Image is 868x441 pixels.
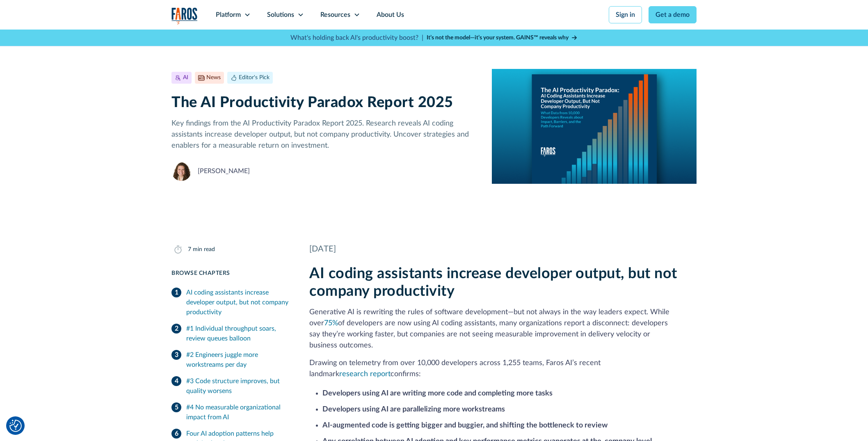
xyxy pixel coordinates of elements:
[188,245,191,254] div: 7
[290,33,423,43] p: What's holding back AI's productivity boost? |
[9,420,22,432] img: Revisit consent button
[206,73,221,82] div: News
[492,69,697,184] img: A report cover on a blue background. The cover reads:The AI Productivity Paradox: AI Coding Assis...
[171,269,290,278] div: Browse Chapters
[324,320,338,327] a: 75%
[309,358,697,380] p: Drawing on telemetry from over 10,000 developers across 1,255 teams, Faros AI’s recent landmark c...
[649,6,697,23] a: Get a demo
[320,10,350,20] div: Resources
[198,166,250,176] div: [PERSON_NAME]
[171,347,290,373] a: #2 Engineers juggle more workstreams per day
[171,118,479,151] p: Key findings from the AI Productivity Paradox Report 2025. Research reveals AI coding assistants ...
[322,390,553,397] strong: Developers using AI are writing more code and completing more tasks
[171,399,290,425] a: #4 No measurable organizational impact from AI
[183,73,188,82] div: AI
[9,420,22,432] button: Cookie Settings
[171,94,479,112] h1: The AI Productivity Paradox Report 2025
[171,373,290,399] a: #3 Code structure improves, but quality worsens
[171,7,198,24] a: home
[239,73,270,82] div: Editor's Pick
[171,7,198,24] img: Logo of the analytics and reporting company Faros.
[186,288,290,317] div: AI coding assistants increase developer output, but not company productivity
[609,6,642,23] a: Sign in
[427,34,578,42] a: It’s not the model—it’s your system. GAINS™ reveals why
[186,376,290,396] div: #3 Code structure improves, but quality worsens
[322,422,608,429] strong: AI-augmented code is getting bigger and buggier, and shifting the bottleneck to review
[309,243,697,255] div: [DATE]
[216,10,241,20] div: Platform
[309,265,697,300] h2: AI coding assistants increase developer output, but not company productivity
[193,245,215,254] div: min read
[427,35,569,41] strong: It’s not the model—it’s your system. GAINS™ reveals why
[171,284,290,320] a: AI coding assistants increase developer output, but not company productivity
[171,161,191,181] img: Neely Dunlap
[186,324,290,343] div: #1 Individual throughput soars, review queues balloon
[339,370,391,378] a: research report
[267,10,294,20] div: Solutions
[309,307,697,351] p: Generative AI is rewriting the rules of software development—but not always in the way leaders ex...
[322,406,505,413] strong: Developers using AI are parallelizing more workstreams
[186,402,290,422] div: #4 No measurable organizational impact from AI
[186,350,290,370] div: #2 Engineers juggle more workstreams per day
[171,320,290,347] a: #1 Individual throughput soars, review queues balloon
